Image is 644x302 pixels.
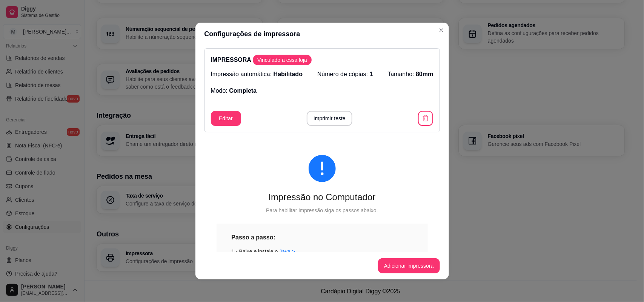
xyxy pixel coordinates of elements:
p: Número de cópias: [317,70,373,79]
p: IMPRESSORA [211,55,433,65]
button: Adicionar impressora [378,258,440,273]
p: Tamanho: [388,70,433,79]
span: Completa [229,87,257,94]
span: 80mm [416,71,433,77]
span: exclamation-circle [309,155,336,182]
span: Vinculado a essa loja [254,56,310,64]
p: Impressão automática: [211,70,303,79]
span: 1 [370,71,373,77]
span: Habilitado [274,71,303,77]
button: Close [435,24,447,36]
div: Impressão no Computador [217,191,428,203]
div: 1 - Baixe e instale o [232,247,413,256]
strong: Passo a passo: [232,234,276,241]
button: Imprimir teste [307,111,352,126]
div: Para habilitar impressão siga os passos abaixo. [217,206,428,215]
header: Configurações de impressora [195,23,449,45]
a: Java > [279,248,295,254]
p: Modo: [211,86,257,95]
button: Editar [211,111,241,126]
